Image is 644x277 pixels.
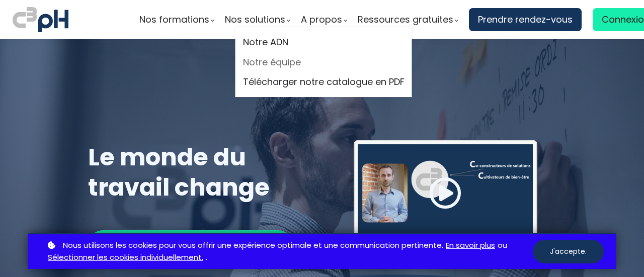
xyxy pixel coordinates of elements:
[139,12,209,27] span: Nos formations
[63,239,443,252] span: Nous utilisons les cookies pour vous offrir une expérience optimale et une communication pertinente.
[469,8,582,31] a: Prendre rendez-vous
[88,140,270,204] span: Le monde du travail change
[88,230,293,260] button: Découvrez notre approche innovante
[48,251,203,264] a: Sélectionner les cookies individuellement.
[301,12,342,27] span: A propos
[478,12,573,27] span: Prendre rendez-vous
[446,239,495,252] a: En savoir plus
[243,35,405,50] a: Notre ADN
[243,55,405,70] a: Notre équipe
[13,5,68,34] img: logo C3PH
[45,239,533,264] p: ou .
[358,12,453,27] span: Ressources gratuites
[533,240,604,263] button: J'accepte.
[225,12,285,27] span: Nos solutions
[243,74,405,89] a: Télécharger notre catalogue en PDF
